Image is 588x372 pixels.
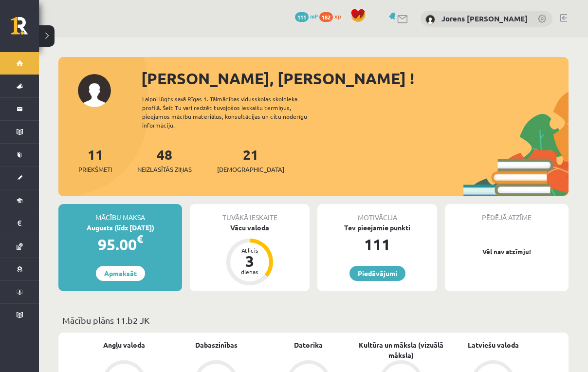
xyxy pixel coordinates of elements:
[450,247,564,257] p: Vēl nav atzīmju!
[349,266,405,281] a: Piedāvājumi
[96,266,145,281] a: Apmaksāt
[78,165,112,174] span: Priekšmeti
[319,12,346,20] a: 182 xp
[137,146,192,174] a: 48Neizlasītās ziņas
[142,94,324,130] div: Laipni lūgts savā Rīgas 1. Tālmācības vidusskolas skolnieka profilā. Šeit Tu vari redzēt tuvojošo...
[137,232,143,246] span: €
[310,12,318,20] span: mP
[317,223,437,233] div: Tev pieejamie punkti
[190,204,310,223] div: Tuvākā ieskaite
[317,204,437,223] div: Motivācija
[235,253,264,269] div: 3
[235,269,264,275] div: dienas
[334,12,341,20] span: xp
[141,67,569,90] div: [PERSON_NAME], [PERSON_NAME] !
[217,146,284,174] a: 21[DEMOGRAPHIC_DATA]
[58,204,182,223] div: Mācību maksa
[62,314,565,327] p: Mācību plāns 11.b2 JK
[137,165,192,174] span: Neizlasītās ziņas
[425,15,435,24] img: Jorens Renarts Kuļijevs
[317,233,437,256] div: 111
[190,223,310,287] a: Vācu valoda Atlicis 3 dienas
[445,204,569,223] div: Pēdējā atzīme
[355,340,447,360] a: Kultūra un māksla (vizuālā māksla)
[195,340,238,350] a: Dabaszinības
[235,247,264,253] div: Atlicis
[441,14,528,23] a: Jorens [PERSON_NAME]
[217,165,284,174] span: [DEMOGRAPHIC_DATA]
[78,146,112,174] a: 11Priekšmeti
[295,12,318,20] a: 111 mP
[319,12,333,22] span: 182
[294,340,323,350] a: Datorika
[295,12,309,22] span: 111
[190,223,310,233] div: Vācu valoda
[103,340,145,350] a: Angļu valoda
[468,340,519,350] a: Latviešu valoda
[11,17,39,41] a: Rīgas 1. Tālmācības vidusskola
[58,223,182,233] div: Augusts (līdz [DATE])
[58,233,182,256] div: 95.00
